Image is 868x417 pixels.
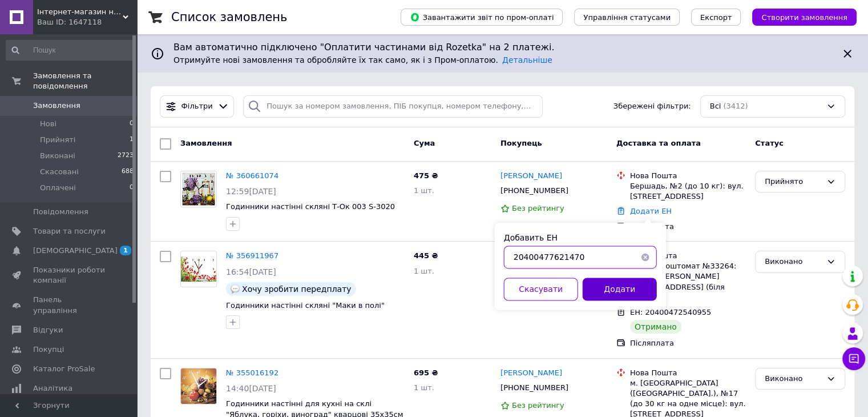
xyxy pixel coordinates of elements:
[122,167,134,177] span: 688
[613,101,691,112] span: Збережені фільтри:
[40,183,76,193] span: Оплачені
[401,9,563,26] button: Завантажити звіт по пром-оплаті
[765,256,822,268] div: Виконано
[504,278,578,300] button: Скасувати
[181,256,216,282] img: Фото товару
[502,55,552,65] a: Детальніше
[410,12,554,22] span: Завантажити звіт по пром-оплаті
[741,13,857,21] a: Створити замовлення
[414,171,438,180] span: 475 ₴
[33,325,63,335] span: Відгуки
[180,171,217,207] a: Фото товару
[243,95,543,118] input: Пошук за номером замовлення, ПІБ покупця, номером телефону, Email, номером накладної
[616,139,701,147] span: Доставка та оплата
[226,171,278,180] a: № 360661074
[630,338,746,348] div: Післяплата
[414,267,434,275] span: 1 шт.
[710,101,721,112] span: Всі
[181,101,213,112] span: Фільтри
[583,278,657,300] button: Додати
[630,222,746,232] div: Післяплата
[130,135,134,145] span: 1
[500,186,568,195] span: [PHONE_NUMBER]
[40,135,75,145] span: Прийняті
[181,171,216,207] img: Фото товару
[6,40,135,61] input: Пошук
[33,295,106,315] span: Панель управління
[37,7,123,17] span: Інтернет-магазин настінних годинників і картин Таймер-Ок
[33,207,88,217] span: Повідомлення
[723,102,748,110] span: (3412)
[504,233,558,242] label: Добавить ЕН
[512,401,564,410] span: Без рейтингу
[574,9,680,26] button: Управління статусами
[500,171,562,182] a: [PERSON_NAME]
[630,171,746,181] div: Нова Пошта
[700,13,732,22] span: Експорт
[691,9,741,26] button: Експорт
[765,373,822,385] div: Виконано
[130,119,134,129] span: 0
[226,301,385,310] a: Годинники настінні скляні "Маки в полі"
[512,204,564,212] span: Без рейтингу
[37,17,137,27] div: Ваш ID: 1647118
[231,284,240,294] img: :speech_balloon:
[765,176,822,188] div: Прийнято
[414,251,438,260] span: 445 ₴
[634,246,657,268] button: Очистить
[180,139,232,147] span: Замовлення
[630,207,672,215] a: Додати ЕН
[33,246,118,256] span: [DEMOGRAPHIC_DATA]
[33,344,64,355] span: Покупці
[33,101,80,111] span: Замовлення
[630,181,746,202] div: Бершадь, №2 (до 10 кг): вул. [STREET_ADDRESS]
[173,41,831,54] span: Вам автоматично підключено "Оплатити частинами від Rozetka" на 2 платежі.
[171,10,287,24] h1: Список замовлень
[414,186,434,195] span: 1 шт.
[583,13,671,22] span: Управління статусами
[630,308,711,316] span: ЕН: 20400472540955
[120,246,131,255] span: 1
[842,347,865,370] button: Чат з покупцем
[761,13,847,22] span: Створити замовлення
[500,368,562,379] a: [PERSON_NAME]
[130,183,134,193] span: 0
[33,383,72,394] span: Аналітика
[40,167,79,177] span: Скасовані
[33,71,137,91] span: Замовлення та повідомлення
[630,368,746,378] div: Нова Пошта
[500,383,568,392] span: [PHONE_NUMBER]
[752,9,857,26] button: Створити замовлення
[414,139,435,147] span: Cума
[40,151,75,161] span: Виконані
[755,139,784,147] span: Статус
[414,368,438,377] span: 695 ₴
[226,251,278,260] a: № 356911967
[118,151,134,161] span: 2723
[226,187,276,196] span: 12:59[DATE]
[630,251,746,261] div: Нова Пошта
[40,119,56,129] span: Нові
[226,202,395,211] a: Годинники настінні скляні Т-Ок 003 S-3020
[226,368,278,377] a: № 355016192
[630,261,746,303] div: Харків, Поштомат №33264: просп. [PERSON_NAME][STREET_ADDRESS] (біля "АТБ")
[630,320,681,334] div: Отримано
[180,251,217,287] a: Фото товару
[173,55,552,65] span: Отримуйте нові замовлення та обробляйте їх так само, як і з Пром-оплатою.
[414,383,434,392] span: 1 шт.
[226,267,276,276] span: 16:54[DATE]
[33,265,106,286] span: Показники роботи компанії
[181,368,216,404] img: Фото товару
[33,364,95,374] span: Каталог ProSale
[33,226,106,236] span: Товари та послуги
[242,284,352,294] span: Хочу зробити передплату
[500,139,542,147] span: Покупець
[226,384,276,393] span: 14:40[DATE]
[180,368,217,404] a: Фото товару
